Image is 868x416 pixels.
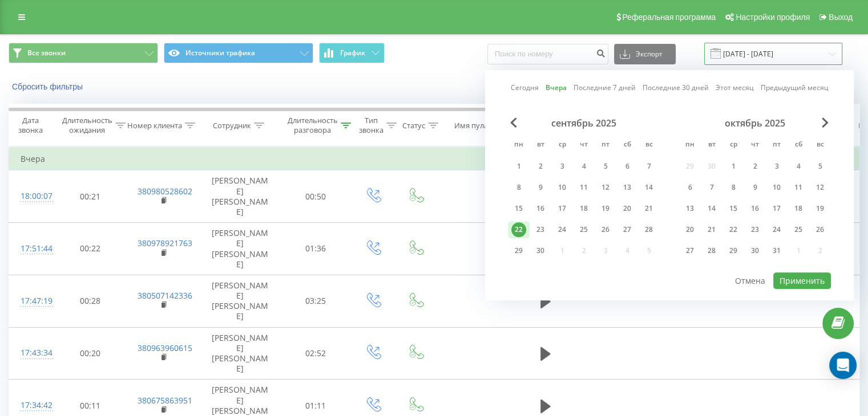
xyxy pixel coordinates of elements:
div: ср 8 окт. 2025 г. [722,179,744,196]
div: Имя пула [454,121,488,130]
div: 4 [791,159,806,174]
div: чт 25 сент. 2025 г. [573,221,595,238]
div: чт 30 окт. 2025 г. [744,242,766,259]
div: вс 26 окт. 2025 г. [809,221,831,238]
div: пт 26 сент. 2025 г. [595,221,616,238]
div: вт 23 сент. 2025 г. [530,221,551,238]
div: вс 19 окт. 2025 г. [809,200,831,217]
td: 00:28 [55,275,126,327]
abbr: пятница [768,137,785,154]
abbr: суббота [619,137,636,154]
div: вт 2 сент. 2025 г. [530,158,551,175]
div: пн 13 окт. 2025 г. [679,200,701,217]
div: 21 [704,222,719,237]
div: ср 22 окт. 2025 г. [722,221,744,238]
div: пн 27 окт. 2025 г. [679,242,701,259]
div: сб 27 сент. 2025 г. [616,221,638,238]
div: 10 [555,180,570,195]
div: 17 [555,201,570,216]
div: чт 11 сент. 2025 г. [573,179,595,196]
div: 6 [683,180,697,195]
div: 18 [791,201,806,216]
div: ср 29 окт. 2025 г. [722,242,744,259]
div: 19 [813,201,827,216]
a: 380978921763 [138,238,192,248]
div: 20 [683,222,697,237]
div: сб 11 окт. 2025 г. [788,179,809,196]
div: 26 [813,222,827,237]
div: 21 [641,201,656,216]
div: 19 [598,201,613,216]
a: Этот месяц [716,83,754,93]
a: 380675863951 [138,395,192,406]
button: График [319,43,385,63]
a: 380980528602 [138,186,192,197]
div: 17:43:34 [21,342,43,364]
div: сб 13 сент. 2025 г. [616,179,638,196]
div: Сотрудник [213,121,251,130]
div: вс 21 сент. 2025 г. [638,200,660,217]
div: 8 [511,180,526,195]
div: пт 17 окт. 2025 г. [766,200,788,217]
abbr: воскресенье [812,137,829,154]
div: Open Intercom Messenger [829,352,857,379]
abbr: среда [725,137,742,154]
div: 22 [726,222,741,237]
div: сб 25 окт. 2025 г. [788,221,809,238]
div: пт 12 сент. 2025 г. [595,179,616,196]
div: вт 9 сент. 2025 г. [530,179,551,196]
div: 11 [576,180,591,195]
div: пт 19 сент. 2025 г. [595,200,616,217]
div: 7 [704,180,719,195]
abbr: вторник [532,137,549,154]
div: 5 [598,159,613,174]
div: 3 [769,159,784,174]
a: 380507142336 [138,290,192,301]
div: Дата звонка [9,116,51,135]
div: 24 [769,222,784,237]
div: 23 [533,222,548,237]
div: чт 9 окт. 2025 г. [744,179,766,196]
div: Статус [402,121,425,130]
div: 30 [533,243,548,258]
td: 00:22 [55,223,126,275]
div: чт 18 сент. 2025 г. [573,200,595,217]
div: 8 [726,180,741,195]
div: пн 1 сент. 2025 г. [508,158,530,175]
div: 2 [533,159,548,174]
div: 27 [620,222,635,237]
div: чт 23 окт. 2025 г. [744,221,766,238]
td: [PERSON_NAME] [PERSON_NAME] [200,170,280,223]
div: пн 20 окт. 2025 г. [679,221,701,238]
div: вс 7 сент. 2025 г. [638,158,660,175]
div: 14 [641,180,656,195]
button: Экспорт [614,44,676,64]
span: Выход [829,13,853,22]
td: [PERSON_NAME] [PERSON_NAME] [200,275,280,327]
div: вс 28 сент. 2025 г. [638,221,660,238]
button: Источники трафика [164,43,313,63]
div: 15 [511,201,526,216]
div: 24 [555,222,570,237]
div: пн 29 сент. 2025 г. [508,242,530,259]
div: 12 [813,180,827,195]
button: Применить [773,272,831,289]
div: ср 15 окт. 2025 г. [722,200,744,217]
div: пт 5 сент. 2025 г. [595,158,616,175]
a: Последние 30 дней [643,83,709,93]
div: 26 [598,222,613,237]
abbr: четверг [575,137,592,154]
div: чт 4 сент. 2025 г. [573,158,595,175]
td: [PERSON_NAME] [PERSON_NAME] [200,327,280,380]
button: Отмена [729,272,772,289]
div: 20 [620,201,635,216]
div: 29 [726,243,741,258]
div: вт 16 сент. 2025 г. [530,200,551,217]
div: 13 [620,180,635,195]
div: пт 10 окт. 2025 г. [766,179,788,196]
div: октябрь 2025 [679,117,831,129]
abbr: понедельник [510,137,527,154]
div: 14 [704,201,719,216]
span: График [340,49,365,57]
div: пн 6 окт. 2025 г. [679,179,701,196]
